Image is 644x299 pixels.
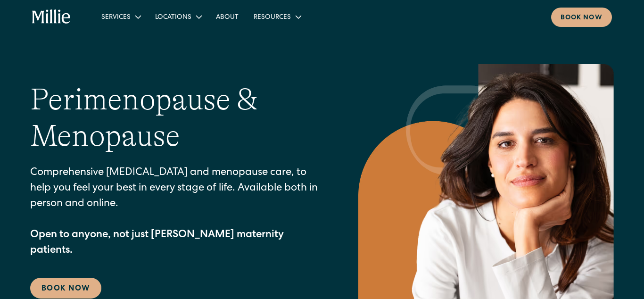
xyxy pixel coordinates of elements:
[155,13,191,23] div: Locations
[561,13,603,23] div: Book now
[30,230,284,256] strong: Open to anyone, not just [PERSON_NAME] maternity patients.
[254,13,291,23] div: Resources
[32,9,71,25] a: home
[246,9,308,25] div: Resources
[208,9,246,25] a: About
[30,278,101,299] a: Book Now
[148,9,208,25] div: Locations
[30,166,321,259] p: Comprehensive [MEDICAL_DATA] and menopause care, to help you feel your best in every stage of lif...
[94,9,148,25] div: Services
[101,13,131,23] div: Services
[30,82,321,154] h1: Perimenopause & Menopause
[551,8,612,27] a: Book now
